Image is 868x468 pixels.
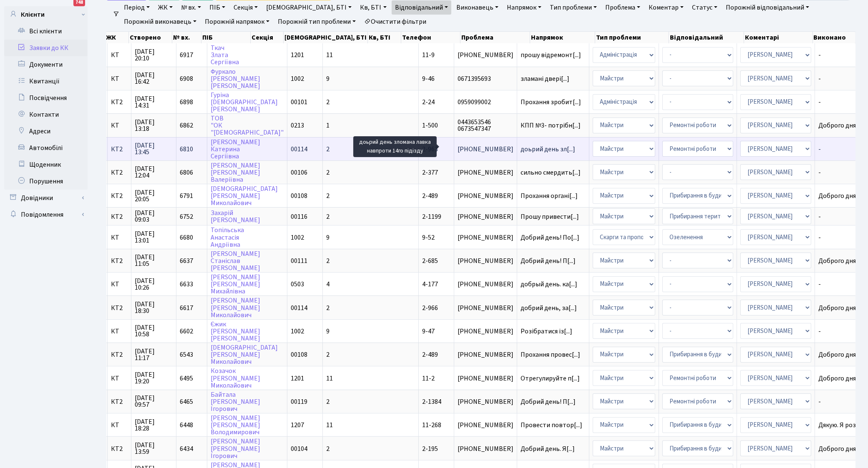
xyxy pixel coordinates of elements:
[326,74,330,83] span: 9
[263,0,355,15] a: [DEMOGRAPHIC_DATA], БТІ
[368,32,401,43] th: Кв, БТІ
[422,397,441,406] span: 2-1384
[326,303,330,313] span: 2
[111,99,128,105] span: КТ2
[291,168,307,177] span: 00106
[291,233,304,242] span: 1002
[211,208,260,225] a: Захарій[PERSON_NAME]
[458,52,513,58] span: [PHONE_NUMBER]
[458,119,513,132] span: 0443653546 0673547347
[111,281,128,288] span: КТ
[326,444,330,453] span: 2
[135,301,173,314] span: [DATE] 18:30
[180,303,193,313] span: 6617
[458,146,513,153] span: [PHONE_NUMBER]
[135,324,173,338] span: [DATE] 10:58
[155,0,176,15] a: ЖК
[4,90,88,106] a: Посвідчення
[422,191,438,200] span: 2-489
[503,0,545,15] a: Напрямок
[291,121,304,130] span: 0213
[722,0,813,15] a: Порожній відповідальний
[135,48,173,62] span: [DATE] 20:10
[135,72,173,85] span: [DATE] 16:42
[422,121,438,130] span: 1-500
[180,191,193,200] span: 6791
[422,350,438,359] span: 2-489
[291,397,307,406] span: 00119
[135,189,173,203] span: [DATE] 20:05
[458,375,513,382] span: [PHONE_NUMBER]
[521,50,581,60] span: прошу відремонт[...]
[211,343,278,366] a: [DEMOGRAPHIC_DATA][PERSON_NAME]Миколайович
[521,374,580,383] span: Отрегулируйте п[...]
[206,0,229,15] a: ПІБ
[326,233,330,242] span: 9
[326,280,330,289] span: 4
[521,121,581,130] span: КПП №3- потрібн[...]
[521,397,576,406] span: Добрий день! П[...]
[521,98,581,107] span: Прохання зробит[...]
[291,327,304,336] span: 1002
[453,0,502,15] a: Виконавець
[458,234,513,241] span: [PHONE_NUMBER]
[326,121,330,130] span: 1
[291,98,307,107] span: 00101
[135,348,173,361] span: [DATE] 11:17
[353,136,437,157] div: доьрий день зломана лавка навпроти 14го підізду
[291,212,307,221] span: 00116
[180,50,193,60] span: 6917
[135,210,173,223] span: [DATE] 09:03
[211,161,260,184] a: [PERSON_NAME][PERSON_NAME]Валеріївна
[111,305,128,311] span: КТ2
[422,233,435,242] span: 9-52
[180,233,193,242] span: 6680
[135,142,173,155] span: [DATE] 13:45
[813,32,856,43] th: Виконано
[422,212,441,221] span: 2-1199
[326,420,333,430] span: 11
[602,0,644,15] a: Проблема
[595,32,669,43] th: Тип проблеми
[111,375,128,382] span: КТ
[326,168,330,177] span: 2
[669,32,744,43] th: Відповідальний
[458,99,513,105] span: 0959099002
[211,114,284,137] a: ТОВ"ОК"[DEMOGRAPHIC_DATA]"
[211,138,260,161] a: [PERSON_NAME]КатеринаСергіївна
[4,190,88,206] a: Довідники
[458,193,513,199] span: [PHONE_NUMBER]
[460,32,530,43] th: Проблема
[291,50,304,60] span: 1201
[291,74,304,83] span: 1002
[521,233,579,242] span: Добрий день! По[...]
[422,168,438,177] span: 2-377
[180,374,193,383] span: 6495
[211,43,239,67] a: ТкачЗлатаСергіївна
[326,374,333,383] span: 11
[291,350,307,359] span: 00108
[458,351,513,358] span: [PHONE_NUMBER]
[458,169,513,176] span: [PHONE_NUMBER]
[111,351,128,358] span: КТ2
[392,0,451,15] a: Відповідальний
[326,327,330,336] span: 9
[521,420,582,430] span: Провести повтор[...]
[4,140,88,156] a: Автомобілі
[291,256,307,265] span: 00111
[326,98,330,107] span: 2
[111,234,128,241] span: КТ
[211,437,260,460] a: [PERSON_NAME][PERSON_NAME]Ігорович
[458,213,513,220] span: [PHONE_NUMBER]
[689,0,721,15] a: Статус
[326,191,330,200] span: 2
[422,444,438,453] span: 2-195
[111,75,128,82] span: КТ
[546,0,600,15] a: Тип проблеми
[180,420,193,430] span: 6448
[180,350,193,359] span: 6543
[180,168,193,177] span: 6806
[211,90,278,114] a: Гуріна[DEMOGRAPHIC_DATA][PERSON_NAME]
[211,226,244,249] a: ТопільськаАнастасіяАндріївна
[458,281,513,288] span: [PHONE_NUMBER]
